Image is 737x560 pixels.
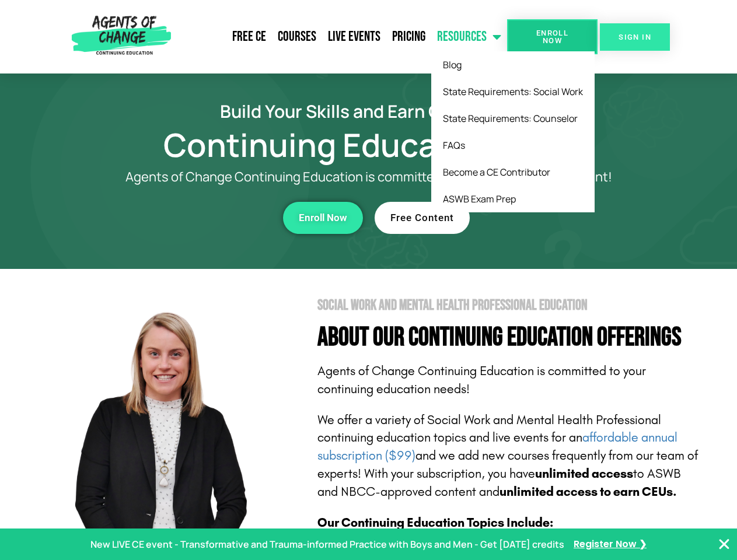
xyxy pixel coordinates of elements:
a: Resources [431,22,507,51]
a: Blog [431,51,595,78]
span: Agents of Change Continuing Education is committed to your continuing education needs! [317,363,646,397]
span: Enroll Now [526,29,579,44]
a: Enroll Now [283,202,363,234]
b: Our Continuing Education Topics Include: [317,515,553,530]
span: Free Content [390,213,454,223]
b: unlimited access to earn CEUs. [500,484,677,499]
a: FAQs [431,132,595,159]
a: SIGN IN [600,23,670,51]
b: unlimited access [535,466,633,481]
a: Live Events [322,22,386,51]
a: Register Now ❯ [574,536,647,553]
span: Enroll Now [299,213,347,223]
button: Close Banner [717,537,731,551]
a: Free Content [375,202,470,234]
nav: Menu [176,22,507,51]
a: ASWB Exam Prep [431,185,595,212]
p: We offer a variety of Social Work and Mental Health Professional continuing education topics and ... [317,411,701,501]
a: Enroll Now [507,19,598,54]
h2: Build Your Skills and Earn CE Credits [36,103,701,120]
h1: Continuing Education (CE) [36,131,701,158]
h2: Social Work and Mental Health Professional Education [317,298,701,313]
p: Agents of Change Continuing Education is committed to your career development! [83,170,655,184]
a: State Requirements: Counselor [431,105,595,132]
p: New LIVE CE event - Transformative and Trauma-informed Practice with Boys and Men - Get [DATE] cr... [90,536,564,553]
a: Free CE [226,22,272,51]
a: Become a CE Contributor [431,159,595,185]
ul: Resources [431,51,595,212]
span: SIGN IN [619,33,651,41]
a: State Requirements: Social Work [431,78,595,105]
a: Courses [272,22,322,51]
h4: About Our Continuing Education Offerings [317,324,701,351]
a: Pricing [386,22,431,51]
